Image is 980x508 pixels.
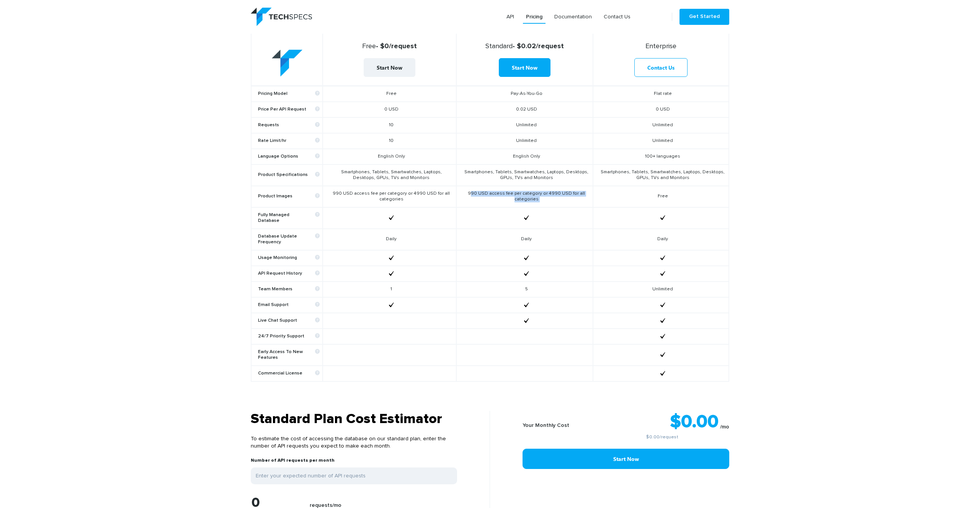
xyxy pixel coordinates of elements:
[593,86,729,102] td: Flat rate
[634,58,688,77] a: Contact Us
[593,149,729,164] td: 100+ languages
[679,9,729,25] a: Get Started
[323,282,456,297] td: 1
[523,423,569,428] b: Your Monthly Cost
[258,255,320,261] b: Usage Monitoring
[258,172,320,178] b: Product Specifications
[593,117,729,133] td: Unlimited
[323,186,456,207] td: 990 USD access fee per category or 4990 USD for all categories
[670,413,719,431] strong: $0.00
[323,86,456,102] td: Free
[258,194,320,199] b: Product Images
[251,467,457,484] input: Enter your expected number of API requests
[251,8,312,26] img: logo
[258,107,320,112] b: Price Per API Request
[551,10,595,24] a: Documentation
[258,287,320,292] b: Team Members
[456,133,593,149] td: Unlimited
[323,102,456,117] td: 0 USD
[456,164,593,186] td: Smartphones, Tablets, Smartwatches, Laptops, Desktops, GPUs, TVs and Monitors
[593,229,729,250] td: Daily
[593,164,729,186] td: Smartphones, Tablets, Smartwatches, Laptops, Desktops, GPUs, TVs and Monitors
[645,43,676,50] span: Enterprise
[456,229,593,250] td: Daily
[364,58,415,77] a: Start Now
[456,86,593,102] td: Pay-As-You-Go
[323,149,456,164] td: English Only
[646,435,660,440] a: $0.00
[258,371,320,376] b: Commercial License
[460,42,590,50] strong: - $0.02/request
[323,164,456,186] td: Smartphones, Tablets, Smartwatches, Laptops, Desktops, GPUs, TVs and Monitors
[258,212,320,224] b: Fully Managed Database
[456,117,593,133] td: Unlimited
[258,234,320,245] b: Database Update Frequency
[251,428,457,458] p: To estimate the cost of accessing the database on our standard plan, enter the number of API requ...
[258,91,320,97] b: Pricing Model
[593,186,729,207] td: Free
[323,229,456,250] td: Daily
[251,458,335,467] label: Number of API requests per month
[593,102,729,117] td: 0 USD
[258,302,320,308] b: Email Support
[258,154,320,160] b: Language Options
[499,58,550,77] a: Start Now
[258,349,320,361] b: Early Access To New Features
[258,334,320,339] b: 24/7 Priority Support
[323,117,456,133] td: 10
[251,411,457,428] h3: Standard Plan Cost Estimator
[456,186,593,207] td: 990 USD access fee per category or 4990 USD for all categories
[593,133,729,149] td: Unlimited
[720,424,729,430] sub: /mo
[362,43,376,50] span: Free
[258,271,320,277] b: API Request History
[503,10,517,24] a: API
[258,138,320,144] b: Rate Limit/hr
[272,50,302,77] img: table-logo.png
[601,10,634,24] a: Contact Us
[326,42,452,50] strong: - $0/request
[485,43,513,50] span: Standard
[595,435,729,440] small: /request
[258,318,320,324] b: Live Chat Support
[593,282,729,297] td: Unlimited
[456,102,593,117] td: 0.02 USD
[523,10,546,24] a: Pricing
[523,449,729,469] a: Start Now
[456,149,593,164] td: English Only
[456,282,593,297] td: 5
[323,133,456,149] td: 10
[258,122,320,128] b: Requests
